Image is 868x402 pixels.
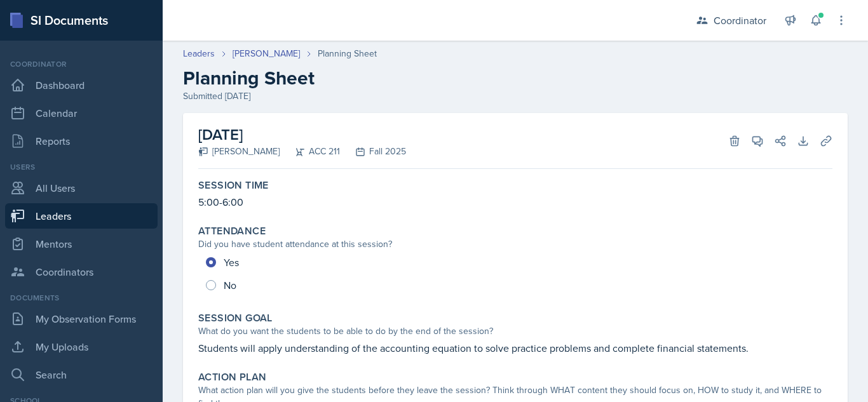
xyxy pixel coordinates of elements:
a: Search [5,362,158,387]
div: Documents [5,292,158,304]
p: Students will apply understanding of the accounting equation to solve practice problems and compl... [198,340,832,356]
div: Planning Sheet [318,47,377,60]
a: Calendar [5,100,158,126]
a: [PERSON_NAME] [233,47,300,60]
div: Fall 2025 [340,145,406,158]
div: Users [5,161,158,173]
a: Reports [5,128,158,154]
div: Coordinator [5,58,158,70]
a: My Observation Forms [5,306,158,332]
div: What do you want the students to be able to do by the end of the session? [198,325,832,338]
label: Session Goal [198,312,273,325]
div: [PERSON_NAME] [198,145,280,158]
div: Did you have student attendance at this session? [198,238,832,251]
h2: [DATE] [198,123,406,146]
p: 5:00-6:00 [198,194,832,210]
label: Session Time [198,179,269,192]
a: Mentors [5,231,158,257]
a: Leaders [5,203,158,229]
a: Coordinators [5,259,158,285]
h2: Planning Sheet [183,67,848,90]
div: Coordinator [714,13,766,28]
label: Action Plan [198,371,266,384]
a: Dashboard [5,72,158,98]
a: All Users [5,175,158,201]
div: ACC 211 [280,145,340,158]
div: Submitted [DATE] [183,90,848,103]
a: My Uploads [5,334,158,359]
label: Attendance [198,225,266,238]
a: Leaders [183,47,215,60]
